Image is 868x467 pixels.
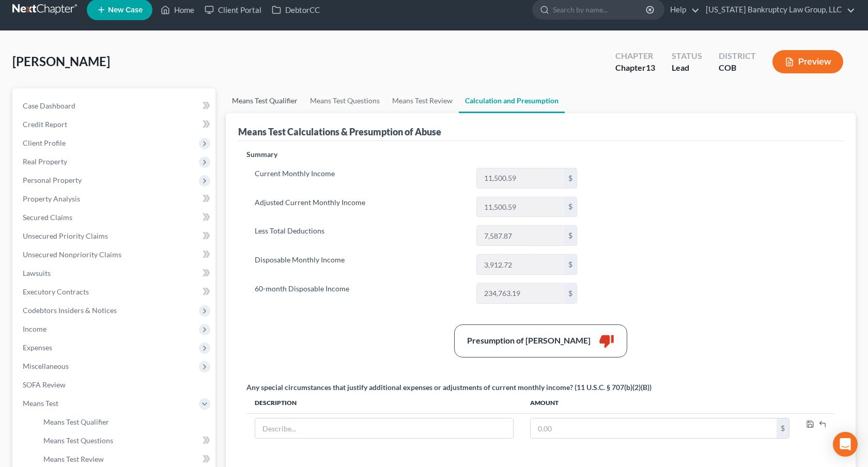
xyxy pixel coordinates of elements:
label: Adjusted Current Monthly Income [250,197,471,217]
a: [US_STATE] Bankruptcy Law Group, LLC [701,1,855,19]
span: Means Test [23,399,58,408]
span: SOFA Review [23,380,66,389]
a: Executory Contracts [14,283,215,301]
div: $ [777,418,789,438]
div: Lead [672,62,702,74]
p: Summary [246,149,585,160]
span: Unsecured Nonpriority Claims [23,250,121,259]
input: 0.00 [531,418,777,438]
span: New Case [108,6,143,14]
span: Codebtors Insiders & Notices [23,306,117,315]
a: Property Analysis [14,190,215,208]
th: Amount [522,393,798,413]
a: DebtorCC [267,1,325,19]
div: $ [564,168,577,188]
span: Unsecured Priority Claims [23,231,108,240]
span: Executory Contracts [23,287,89,296]
div: Means Test Calculations & Presumption of Abuse [238,126,441,138]
span: Lawsuits [23,269,51,277]
span: 13 [646,63,655,72]
a: Secured Claims [14,208,215,227]
a: Means Test Qualifier [35,413,215,431]
span: Income [23,324,47,333]
div: $ [564,226,577,245]
div: Any special circumstances that justify additional expenses or adjustments of current monthly inco... [246,382,652,393]
span: Means Test Questions [43,436,113,445]
div: $ [564,197,577,217]
input: 0.00 [477,284,564,303]
span: Expenses [23,343,52,352]
a: Unsecured Priority Claims [14,227,215,245]
i: thumb_down [599,333,614,349]
span: Means Test Qualifier [43,417,109,426]
div: District [719,50,756,62]
span: Case Dashboard [23,101,75,110]
a: Means Test Review [386,88,459,113]
span: Means Test Review [43,455,104,463]
div: Chapter [615,62,655,74]
div: $ [564,284,577,303]
a: Credit Report [14,115,215,134]
input: Describe... [255,418,513,438]
div: COB [719,62,756,74]
button: Preview [772,50,843,73]
span: Property Analysis [23,194,80,203]
span: Personal Property [23,176,82,184]
span: [PERSON_NAME] [12,54,110,69]
span: Miscellaneous [23,362,69,370]
span: Credit Report [23,120,67,129]
div: Chapter [615,50,655,62]
th: Description [246,393,522,413]
a: Home [156,1,199,19]
div: Presumption of [PERSON_NAME] [467,335,591,347]
input: 0.00 [477,168,564,188]
a: Means Test Questions [35,431,215,450]
a: Lawsuits [14,264,215,283]
input: 0.00 [477,255,564,274]
label: Current Monthly Income [250,168,471,189]
div: Status [672,50,702,62]
a: Help [665,1,700,19]
a: Calculation and Presumption [459,88,565,113]
input: 0.00 [477,226,564,245]
span: Secured Claims [23,213,72,222]
a: Means Test Qualifier [226,88,304,113]
input: 0.00 [477,197,564,217]
span: Real Property [23,157,67,166]
a: SOFA Review [14,376,215,394]
label: Disposable Monthly Income [250,254,471,275]
a: Client Portal [199,1,267,19]
a: Unsecured Nonpriority Claims [14,245,215,264]
label: 60-month Disposable Income [250,283,471,304]
div: $ [564,255,577,274]
a: Case Dashboard [14,97,215,115]
a: Means Test Questions [304,88,386,113]
span: Client Profile [23,138,66,147]
div: Open Intercom Messenger [833,432,858,457]
label: Less Total Deductions [250,225,471,246]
